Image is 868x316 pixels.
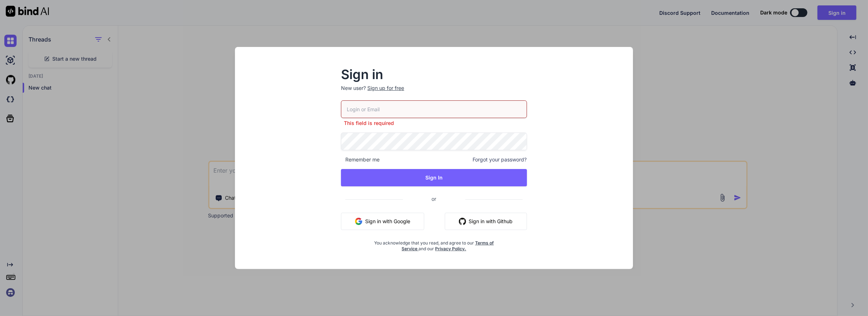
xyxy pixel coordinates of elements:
[341,120,527,127] p: This field is required
[435,246,466,251] a: Privacy Policy.
[445,213,527,230] button: Sign in with Github
[403,190,465,208] span: or
[341,169,527,186] button: Sign In
[341,69,527,80] h2: Sign in
[341,156,380,163] span: Remember me
[473,156,527,163] span: Forgot your password?
[372,236,496,252] div: You acknowledge that you read, and agree to our and our
[402,240,494,251] a: Terms of Service
[355,218,362,225] img: google
[341,213,424,230] button: Sign in with Google
[459,218,466,225] img: github
[367,85,404,92] div: Sign up for free
[341,100,527,118] input: Login or Email
[341,85,527,100] p: New user?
